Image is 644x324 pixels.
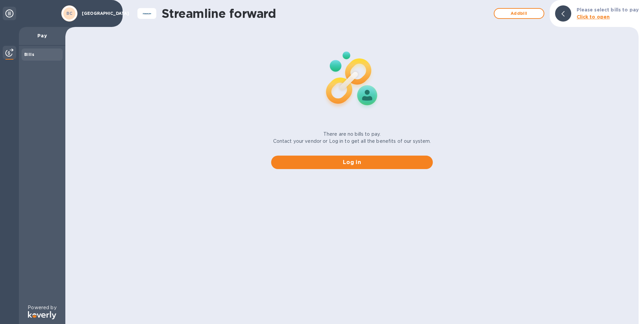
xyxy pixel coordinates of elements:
[82,11,116,16] p: [GEOGRAPHIC_DATA]
[494,8,544,19] button: Addbill
[500,9,538,18] span: Add bill
[24,52,34,57] b: Bills
[28,304,56,311] p: Powered by
[277,158,427,166] span: Log in
[28,311,56,319] img: Logo
[66,11,73,16] b: BC
[271,156,433,169] button: Log in
[577,14,610,20] b: Click to open
[162,6,490,21] h1: Streamline forward
[24,32,60,39] p: Pay
[577,7,639,12] b: Please select bills to pay
[273,131,431,145] p: There are no bills to pay. Contact your vendor or Log in to get all the benefits of our system.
